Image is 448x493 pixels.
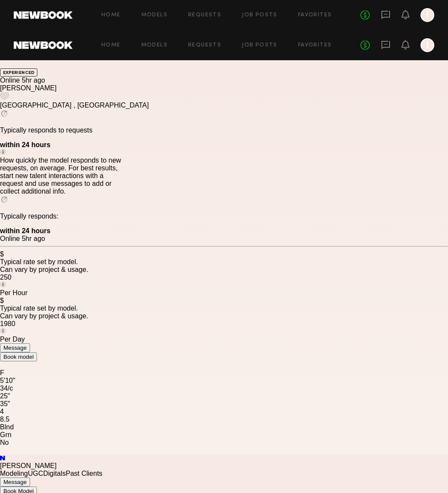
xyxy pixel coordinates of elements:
[28,470,43,477] a: UGC
[421,38,434,52] a: I
[66,470,102,477] a: Past Clients
[188,12,221,18] a: Requests
[298,43,332,48] a: Favorites
[101,43,121,48] a: Home
[298,12,332,18] a: Favorites
[242,12,277,18] a: Job Posts
[141,43,168,48] a: Models
[421,8,434,22] a: I
[188,43,221,48] a: Requests
[242,43,277,48] a: Job Posts
[43,470,66,477] a: Digitals
[141,12,168,18] a: Models
[101,12,121,18] a: Home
